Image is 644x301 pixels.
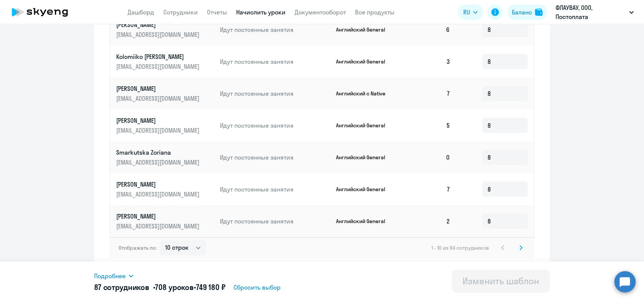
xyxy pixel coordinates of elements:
a: Smarkutska Zoriana[EMAIL_ADDRESS][DOMAIN_NAME] [116,148,214,166]
p: Идут постоянные занятия [220,185,330,193]
p: [PERSON_NAME] [116,21,201,29]
a: [PERSON_NAME][EMAIL_ADDRESS][DOMAIN_NAME] [116,180,214,198]
span: Сбросить выбор [234,283,281,292]
td: 0 [403,141,456,173]
div: Баланс [512,8,532,17]
td: 3 [403,46,456,78]
a: [PERSON_NAME][EMAIL_ADDRESS][DOMAIN_NAME] [116,21,214,39]
button: RU [458,5,483,20]
p: [EMAIL_ADDRESS][DOMAIN_NAME] [116,190,201,198]
button: ФЛАУВАУ, ООО, Постоплата [552,3,638,21]
p: ФЛАУВАУ, ООО, Постоплата [556,3,626,21]
td: 7 [403,78,456,109]
p: Smarkutska Zoriana [116,148,201,157]
p: [EMAIL_ADDRESS][DOMAIN_NAME] [116,62,201,71]
span: RU [463,8,470,17]
span: 1 - 10 из 94 сотрудников [431,244,489,251]
a: Документооборот [295,8,346,16]
a: [PERSON_NAME][EMAIL_ADDRESS][DOMAIN_NAME] [116,212,214,230]
button: Изменить шаблон [452,270,550,293]
img: balance [535,8,543,16]
p: Английский General [336,154,393,161]
p: Идут постоянные занятия [220,89,330,98]
p: Английский General [336,218,393,225]
td: 5 [403,109,456,141]
p: [PERSON_NAME] [116,116,201,125]
a: Все продукты [355,8,395,16]
span: 708 уроков [155,282,194,292]
a: Сотрудники [163,8,198,16]
a: Начислить уроки [236,8,286,16]
p: [EMAIL_ADDRESS][DOMAIN_NAME] [116,94,201,103]
p: Английский General [336,186,393,193]
p: Английский General [336,26,393,33]
p: Идут постоянные занятия [220,25,330,34]
p: Kolomiiko [PERSON_NAME] [116,52,201,61]
p: Идут постоянные занятия [220,217,330,225]
a: [PERSON_NAME][EMAIL_ADDRESS][DOMAIN_NAME] [116,116,214,135]
p: [EMAIL_ADDRESS][DOMAIN_NAME] [116,158,201,166]
p: [PERSON_NAME] [116,84,201,93]
p: Английский с Native [336,90,393,97]
a: Дашборд [128,8,154,16]
a: Отчеты [207,8,227,16]
p: Идут постоянные занятия [220,121,330,130]
span: Отображать по: [118,244,157,251]
td: 7 [403,173,456,205]
h5: 87 сотрудников • • [94,282,225,293]
p: Английский General [336,122,393,129]
td: 6 [403,14,456,46]
td: 2 [403,205,456,237]
p: Английский General [336,58,393,65]
span: Подробнее [94,271,126,280]
p: Идут постоянные занятия [220,153,330,162]
p: [EMAIL_ADDRESS][DOMAIN_NAME] [116,126,201,135]
button: Балансbalance [507,5,547,20]
div: Изменить шаблон [462,275,539,287]
p: [PERSON_NAME] [116,180,201,189]
p: [EMAIL_ADDRESS][DOMAIN_NAME] [116,222,201,230]
p: [PERSON_NAME] [116,212,201,220]
a: Kolomiiko [PERSON_NAME][EMAIL_ADDRESS][DOMAIN_NAME] [116,52,214,71]
p: Идут постоянные занятия [220,57,330,66]
span: 749 180 ₽ [196,282,226,292]
p: [EMAIL_ADDRESS][DOMAIN_NAME] [116,30,201,39]
a: [PERSON_NAME][EMAIL_ADDRESS][DOMAIN_NAME] [116,84,214,103]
